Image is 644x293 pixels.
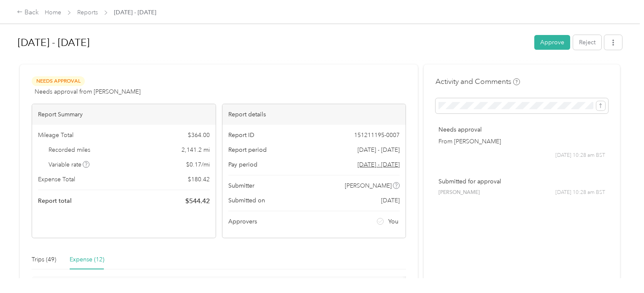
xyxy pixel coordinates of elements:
span: 151211195-0007 [354,131,400,140]
span: Recorded miles [49,145,90,154]
iframe: Everlance-gr Chat Button Frame [597,246,644,293]
span: You [388,217,398,226]
span: Submitted on [228,196,265,205]
div: Report Summary [32,104,216,125]
div: Report details [222,104,406,125]
span: Expense Total [38,175,75,184]
a: Home [45,9,61,16]
span: Pay period [228,160,257,169]
span: [PERSON_NAME] [345,181,392,190]
span: 2,141.2 mi [181,145,210,154]
a: Reports [77,9,98,16]
span: $ 180.42 [188,175,210,184]
button: Reject [573,35,601,50]
span: [DATE] 10:28 am BST [555,189,605,196]
p: From [PERSON_NAME] [438,137,605,146]
span: $ 0.17 / mi [186,160,210,169]
span: $ 364.00 [188,131,210,140]
span: [DATE] 10:28 am BST [555,152,605,159]
span: Variable rate [49,160,90,169]
div: Expense (12) [70,255,104,264]
span: Report period [228,145,267,154]
span: Needs approval from [PERSON_NAME] [35,87,141,96]
span: Go to pay period [357,160,400,169]
span: Needs Approval [32,76,85,86]
span: [DATE] - [DATE] [114,8,156,17]
span: [DATE] - [DATE] [357,145,400,154]
h4: Activity and Comments [436,76,520,87]
span: Submitter [228,181,254,190]
span: Approvers [228,217,257,226]
span: Report ID [228,131,254,140]
p: Submitted for approval [438,177,605,186]
span: Mileage Total [38,131,73,140]
div: Trips (49) [32,255,56,264]
div: Back [17,8,39,18]
p: Needs approval [438,125,605,134]
span: $ 544.42 [185,196,210,206]
h1: Sep 1 - 30, 2025 [18,32,528,53]
span: [PERSON_NAME] [438,189,480,196]
span: [DATE] [381,196,400,205]
button: Approve [534,35,570,50]
span: Report total [38,196,72,205]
